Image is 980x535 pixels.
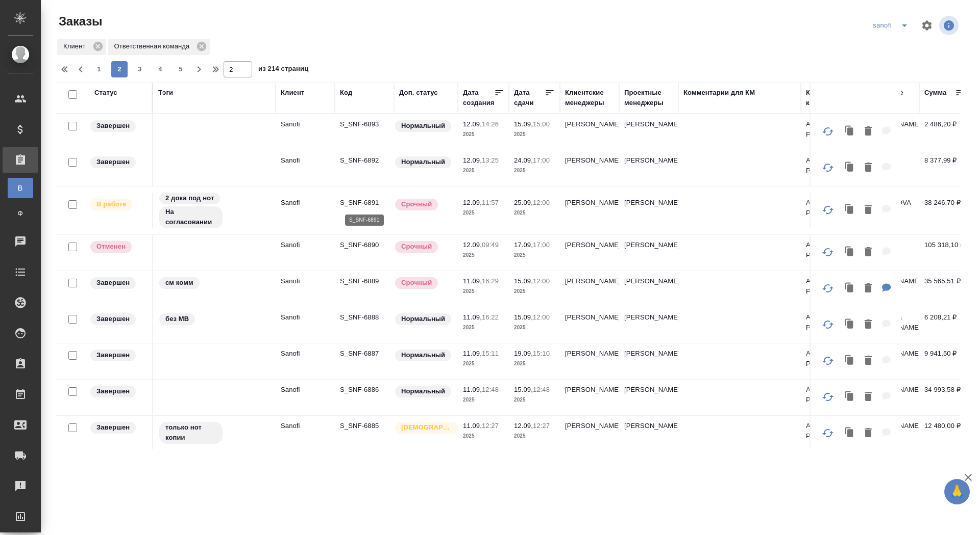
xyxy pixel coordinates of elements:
[939,16,961,35] span: Посмотреть информацию
[919,150,970,186] td: 8 377,99 ₽
[401,242,432,252] p: Срочный
[89,349,147,362] div: Выставляет КМ при направлении счета или после выполнения всех работ/сдачи заказа клиенту. Окончат...
[96,422,130,433] p: Завершен
[281,198,330,208] p: Sanofi
[619,343,678,379] td: [PERSON_NAME]
[514,422,533,430] p: 12.09,
[394,155,453,169] div: Статус по умолчанию для стандартных заказов
[340,349,389,359] p: S_SNF-6887
[401,199,432,209] p: Срочный
[806,155,855,176] p: АО "Санофи Россия"
[560,307,619,343] td: [PERSON_NAME]
[463,250,504,260] p: 2025
[394,421,453,435] div: Выставляется автоматически для первых 3 заказов нового контактного лица. Особое внимание
[340,276,389,286] p: S_SNF-6889
[560,150,619,186] td: [PERSON_NAME]
[919,193,970,228] td: 38 246,70 ₽
[533,313,550,321] p: 12:00
[96,199,126,209] p: В работе
[482,120,499,128] p: 14:26
[8,178,33,198] a: В
[915,13,939,38] span: Настроить таблицу
[619,271,678,307] td: [PERSON_NAME]
[399,88,438,98] div: Доп. статус
[919,235,970,271] td: 105 318,10 ₽
[394,240,453,254] div: Выставляется автоматически, если на указанный объем услуг необходимо больше времени в стандартном...
[924,88,946,98] div: Сумма
[816,312,840,337] button: Обновить
[533,277,550,285] p: 12:00
[806,421,855,441] p: АО "Санофи Россия"
[840,423,860,444] button: Клонировать
[514,156,533,164] p: 24.09,
[463,129,504,140] p: 2025
[340,240,389,250] p: S_SNF-6890
[816,119,840,144] button: Обновить
[514,120,533,128] p: 15.09,
[89,385,147,398] div: Выставляет КМ при направлении счета или после выполнения всех работ/сдачи заказа клиенту. Окончат...
[816,349,840,373] button: Обновить
[165,278,193,288] p: см комм
[13,208,28,219] span: Ф
[514,386,533,393] p: 15.09,
[401,157,445,167] p: Нормальный
[514,323,555,333] p: 2025
[463,422,482,430] p: 11.09,
[114,41,193,51] p: Ответственная команда
[560,416,619,451] td: [PERSON_NAME]
[806,312,855,333] p: АО "Санофи Россия"
[560,235,619,271] td: [PERSON_NAME]
[463,359,504,369] p: 2025
[89,276,147,290] div: Выставляет КМ при направлении счета или после выполнения всех работ/сдачи заказа клиенту. Окончат...
[624,88,673,108] div: Проектные менеджеры
[463,156,482,164] p: 12.09,
[132,64,148,74] span: 3
[89,119,147,133] div: Выставляет КМ при направлении счета или после выполнения всех работ/сдачи заказа клиенту. Окончат...
[158,88,173,98] div: Тэги
[840,121,860,142] button: Клонировать
[619,114,678,150] td: [PERSON_NAME]
[619,150,678,186] td: [PERSON_NAME]
[560,193,619,228] td: [PERSON_NAME]
[565,88,614,108] div: Клиентские менеджеры
[514,286,555,297] p: 2025
[482,422,499,430] p: 12:27
[463,199,482,206] p: 12.09,
[394,276,453,290] div: Выставляется автоматически, если на указанный объем услуг необходимо больше времени в стандартном...
[806,198,855,218] p: АО "Санофи Россия"
[860,157,877,178] button: Удалить
[96,386,130,396] p: Завершен
[533,120,550,128] p: 15:00
[919,114,970,150] td: 2 486,20 ₽
[340,312,389,323] p: S_SNF-6888
[57,39,106,55] div: Клиент
[281,155,330,166] p: Sanofi
[860,387,877,408] button: Удалить
[281,421,330,431] p: Sanofi
[340,88,352,98] div: Код
[152,61,168,77] button: 4
[806,276,855,297] p: АО "Санофи Россия"
[806,385,855,405] p: АО "Санофи Россия"
[463,277,482,285] p: 11.09,
[560,343,619,379] td: [PERSON_NAME]
[463,88,494,108] div: Дата создания
[165,207,216,227] p: На согласовании
[281,385,330,395] p: Sanofi
[401,278,432,288] p: Срочный
[96,278,130,288] p: Завершен
[281,276,330,286] p: Sanofi
[514,241,533,249] p: 17.09,
[806,349,855,369] p: АО "Санофи Россия"
[340,119,389,129] p: S_SNF-6893
[89,198,147,211] div: Выставляет ПМ после принятия заказа от КМа
[816,385,840,409] button: Обновить
[158,312,271,326] div: без МВ
[514,88,545,108] div: Дата сдачи
[619,380,678,415] td: [PERSON_NAME]
[840,351,860,371] button: Клонировать
[96,121,130,131] p: Завершен
[340,385,389,395] p: S_SNF-6886
[533,422,550,430] p: 12:27
[948,481,966,502] span: 🙏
